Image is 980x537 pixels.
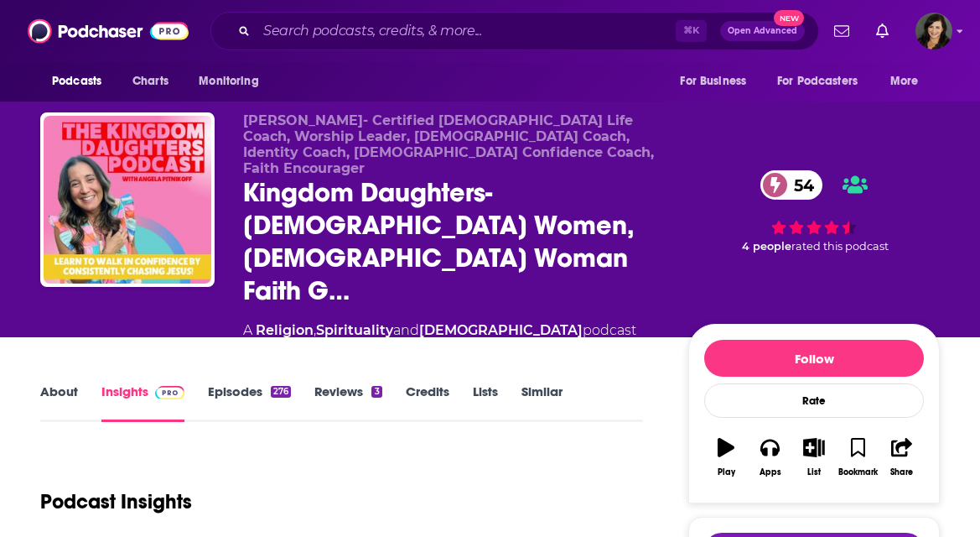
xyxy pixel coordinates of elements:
button: Open AdvancedNew [720,21,805,41]
div: Rate [704,383,924,418]
button: open menu [668,65,767,97]
div: A podcast [243,321,636,341]
a: Episodes276 [208,383,291,422]
a: Lists [473,383,498,422]
span: [PERSON_NAME]- Certified [DEMOGRAPHIC_DATA] Life Coach, Worship Leader, [DEMOGRAPHIC_DATA] Coach,... [243,112,654,176]
button: Show profile menu [915,13,952,50]
a: Show notifications dropdown [869,17,895,45]
span: Open Advanced [728,27,797,35]
span: Charts [132,70,169,93]
span: ⌘ K [676,20,707,42]
button: open menu [187,65,280,97]
h1: Podcast Insights [40,489,192,514]
span: 54 [777,170,822,200]
button: Share [880,427,924,487]
div: List [807,467,821,477]
div: Share [890,467,913,477]
span: More [890,70,919,93]
span: New [774,10,804,26]
a: 54 [760,170,822,200]
button: Apps [748,427,791,487]
div: Search podcasts, credits, & more... [210,12,819,50]
button: open menu [40,65,123,97]
img: User Profile [915,13,952,50]
span: Podcasts [52,70,101,93]
a: Spirituality [316,322,393,338]
img: Podchaser Pro [155,386,184,399]
div: 3 [371,386,381,398]
img: Podchaser - Follow, Share and Rate Podcasts [28,15,189,47]
div: Apps [760,467,781,477]
span: For Business [680,70,746,93]
img: Kingdom Daughters- Christian Women, Christian Woman Faith Growth, Identity in Christ, Christian C... [44,116,211,284]
span: , [314,322,316,338]
span: 4 people [742,240,791,253]
span: Logged in as ShannonLeighKeenan [915,13,952,50]
button: Follow [704,340,924,377]
a: Reviews3 [314,383,381,422]
button: Bookmark [836,427,879,487]
span: Monitoring [199,70,258,93]
a: Show notifications dropdown [827,17,856,45]
span: For Podcasters [777,70,858,93]
div: Play [718,467,735,477]
a: Similar [521,383,563,422]
button: List [792,427,836,487]
a: About [40,383,78,422]
span: rated this podcast [791,240,889,253]
button: open menu [766,65,882,97]
div: 54 4 peoplerated this podcast [688,112,940,310]
a: [DEMOGRAPHIC_DATA] [419,322,583,338]
a: Religion [256,322,314,338]
button: Play [704,427,748,487]
button: open menu [879,65,940,97]
div: Bookmark [838,467,878,477]
span: and [393,322,419,338]
a: Charts [122,65,179,97]
input: Search podcasts, credits, & more... [257,18,676,44]
a: InsightsPodchaser Pro [101,383,184,422]
div: 276 [271,386,291,398]
a: Credits [406,383,449,422]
